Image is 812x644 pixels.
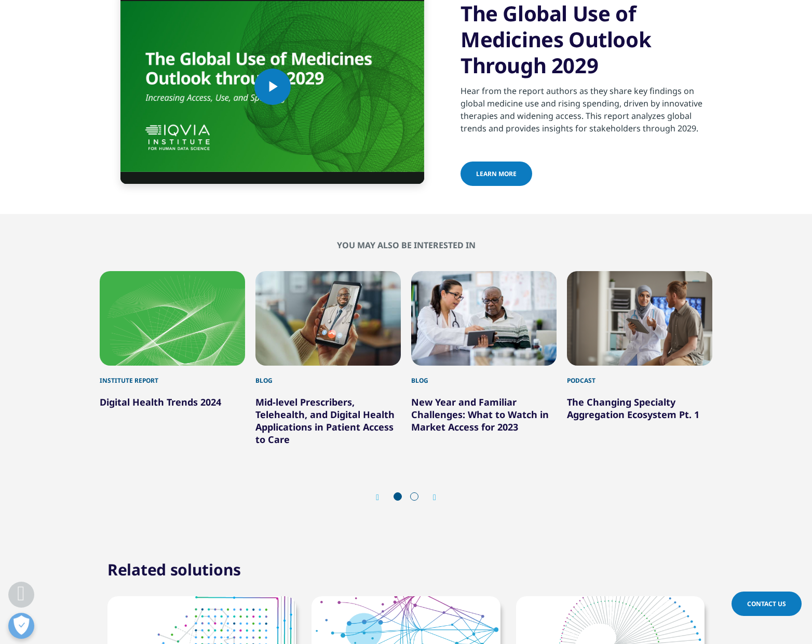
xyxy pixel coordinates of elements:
[100,271,245,446] div: 1 / 6
[255,271,401,446] div: 2 / 6
[411,396,549,433] a: New Year and Familiar Challenges: What to Watch in Market Access for 2023
[567,366,712,385] div: Podcast
[100,366,245,385] div: Institute Report
[100,396,221,408] a: Digital Health Trends 2024
[255,396,395,446] a: Mid-level Prescribers, Telehealth, and Digital Health Applications in Patient Access to Care
[411,366,557,385] div: Blog
[411,271,557,446] div: 3 / 6
[567,396,699,421] a: The Changing Specialty Aggregation Ecosystem Pt. 1
[107,559,241,580] h2: Related solutions
[567,271,712,446] div: 4 / 6
[100,240,712,250] h2: You may also be interested in
[461,85,712,141] p: Hear from the report authors as they share key findings on global medicine use and rising spendin...
[255,366,401,385] div: Blog
[8,613,34,639] button: 優先設定センターを開く
[461,162,532,186] a: learn more
[423,492,436,502] div: Next slide
[461,1,712,78] h3: The Global Use of Medicines Outlook Through 2029
[732,592,802,616] a: Contact Us
[747,599,786,608] span: Contact Us
[254,69,291,105] button: Play Video
[476,169,517,178] span: learn more
[376,492,389,502] div: Previous slide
